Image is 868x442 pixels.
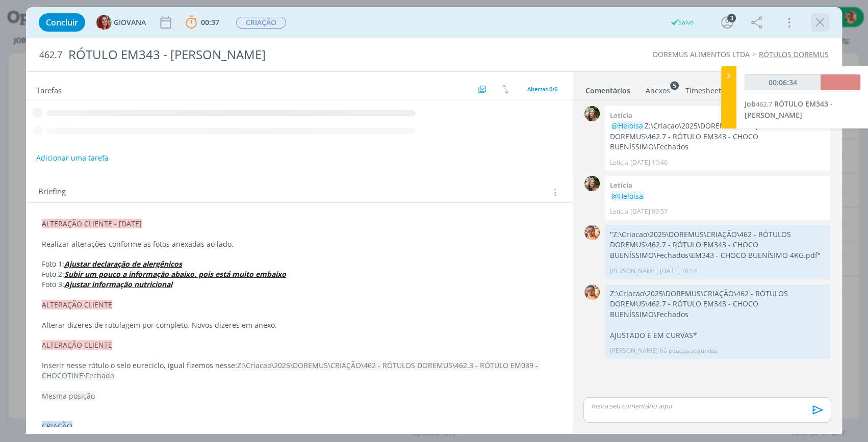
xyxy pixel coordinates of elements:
[670,81,679,90] sup: 5
[610,180,632,190] b: Letícia
[584,176,600,191] img: L
[653,49,750,59] a: DOREMUS ALIMENTOS LTDA
[610,158,628,167] p: Letícia
[36,83,62,95] span: Tarefas
[719,14,735,31] button: 3
[610,111,632,120] b: Letícia
[646,86,670,96] div: Anexos
[585,81,631,96] a: Comentários
[660,267,697,276] span: [DATE] 16:14
[756,99,772,109] span: 462.7
[610,330,825,341] p: AJUSTADO E EM CURVAS*
[42,391,95,401] span: Mesma posição
[584,106,600,121] img: L
[42,340,112,350] span: ALTERAÇÃO CLIENTE
[96,15,146,30] button: GGIOVANA
[236,17,286,29] span: CRIAÇÃO
[183,14,222,31] button: 00:37
[39,49,62,61] span: 462.7
[502,85,509,94] img: arrow-down-up.svg
[64,259,182,269] u: Ajustar declaração de alergênicos
[630,207,668,216] span: [DATE] 09:57
[38,186,66,199] span: Briefing
[64,279,172,289] u: Ajustar informação nutricional
[584,284,600,300] img: V
[42,269,557,279] p: Foto 2:
[36,149,109,167] button: Adicionar uma tarefa
[759,49,829,59] a: RÓTULOS DOREMUS
[42,219,142,228] span: ALTERAÇÃO CLIENTE - [DATE]
[42,259,64,269] span: Foto 1:
[630,158,668,167] span: [DATE] 10:46
[610,207,628,216] p: Letícia
[201,17,219,27] span: 00:37
[745,99,833,120] span: RÓTULO EM343 - [PERSON_NAME]
[727,14,736,22] div: 3
[96,15,112,30] img: G
[610,229,825,261] p: "Z:\Criacao\2025\DOREMUS\CRIAÇÃO\462 - RÓTULOS DOREMUS\462.7 - RÓTULO EM343 - CHOCO BUENÍSSIMO\Fe...
[660,346,718,355] span: há poucos segundos
[42,320,557,330] p: Alterar dizeres de rotulagem por completo. Novos dizeres em anexo.
[611,191,643,201] span: @Heloisa
[611,121,643,131] span: @Heloisa
[42,360,540,380] span: Z:\Criacao\2025\DOREMUS\CRIAÇÃO\462 - RÓTULOS DOREMUS\462.3 - RÓTULO EM039 - CHOCOTINE\Fechado
[42,279,557,290] p: Foto 3:
[610,121,825,152] p: Z:\Criacao\2025\DOREMUS\CRIAÇÃO\462 - RÓTULOS DOREMUS\462.7 - RÓTULO EM343 - CHOCO BUENÍSSIMO\Fec...
[610,267,658,276] p: [PERSON_NAME]
[745,99,833,120] a: Job462.7RÓTULO EM343 - [PERSON_NAME]
[42,360,557,381] p: Inserir nesse rótulo o selo eureciclo, igual fizemos nesse:
[39,13,85,32] button: Concluir
[42,300,112,309] span: ALTERAÇÃO CLIENTE
[610,289,825,320] p: Z:\Criacao\2025\DOREMUS\CRIAÇÃO\462 - RÓTULOS DOREMUS\462.7 - RÓTULO EM343 - CHOCO BUENÍSSIMO\Fec...
[42,239,234,249] span: Realizar alterações conforme as fotos anexadas ao lado.
[685,81,722,96] a: Timesheet
[114,19,146,26] span: GIOVANA
[236,16,287,29] button: CRIAÇÃO
[46,18,78,27] span: Concluir
[670,18,694,27] div: Salvo
[610,346,658,355] p: [PERSON_NAME]
[26,7,842,434] div: dialog
[64,269,286,279] u: Subir um pouco a informação abaixo, pois está muito embaixo
[584,225,600,240] img: V
[527,85,557,93] span: Abertas 0/6
[42,421,72,431] span: CRIAÇÃO
[64,42,496,67] div: RÓTULO EM343 - [PERSON_NAME]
